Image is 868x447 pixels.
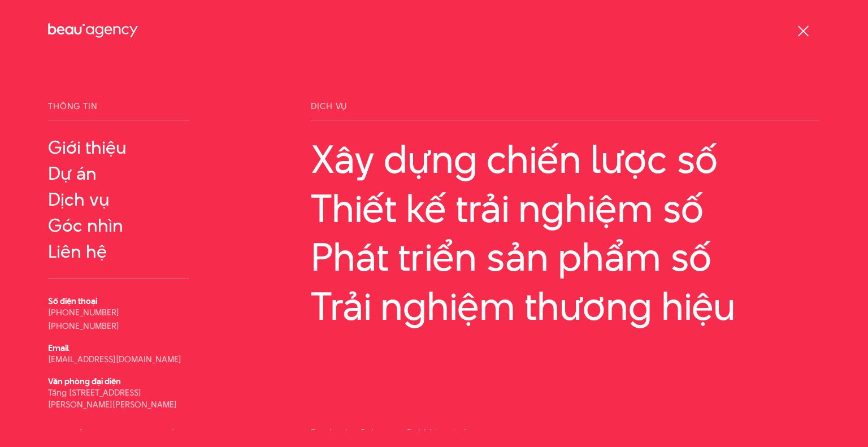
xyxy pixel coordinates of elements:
a: Trải nghiệm thương hiệu [311,284,820,328]
a: Giới thiệu [48,137,189,158]
a: Thiết kế trải nghiệm số [311,186,820,230]
a: [DEMOGRAPHIC_DATA] [79,429,175,438]
a: [PHONE_NUMBER] [48,306,119,318]
a: [EMAIL_ADDRESS][DOMAIN_NAME] [48,353,181,365]
a: Linkein [453,427,480,440]
a: [PHONE_NUMBER] [48,320,119,332]
b: Email [48,342,69,354]
p: Tầng [STREET_ADDRESS][PERSON_NAME][PERSON_NAME] [48,387,189,410]
a: Liên hệ [48,241,189,262]
span: Dịch vụ [311,102,820,120]
a: English [48,429,77,438]
a: Facebook [311,427,350,440]
a: Xây dựng chiến lược số [311,137,820,181]
a: Dịch vụ [48,189,189,210]
span: Thông tin [48,102,189,120]
b: Số điện thoại [48,295,97,307]
a: Dự án [48,163,189,184]
a: Dribbble [407,427,442,440]
a: Góc nhìn [48,215,189,236]
b: Văn phòng đại diện [48,375,121,387]
a: Phát triển sản phẩm số [311,235,820,279]
a: Behance [361,427,396,440]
